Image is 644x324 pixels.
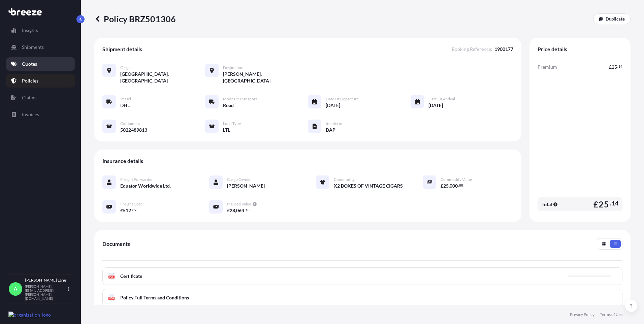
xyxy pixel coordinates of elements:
[25,284,67,300] p: [PERSON_NAME][EMAIL_ADDRESS][PERSON_NAME][DOMAIN_NAME]
[120,96,131,102] span: Vessel
[102,158,143,164] span: Insurance details
[102,240,130,247] span: Documents
[120,183,171,189] span: Equator Worldwide Ltd.
[8,312,51,318] img: organization-logo
[223,96,257,102] span: Mode of Transport
[246,209,250,211] span: 18
[120,65,132,70] span: Origin
[22,111,39,118] p: Invoices
[443,184,449,188] span: 25
[230,208,235,213] span: 28
[593,13,631,24] a: Duplicate
[131,209,132,211] span: .
[612,65,617,69] span: 25
[428,96,455,102] span: Date of Arrival
[102,46,142,53] span: Shipment details
[235,208,236,213] span: ,
[428,102,443,109] span: [DATE]
[6,108,75,121] a: Invoices
[223,71,308,84] span: [PERSON_NAME], [GEOGRAPHIC_DATA]
[120,201,142,207] span: Freight Cost
[6,24,75,37] a: Insights
[120,102,130,109] span: DHL
[22,77,38,84] p: Policies
[542,201,552,208] span: Total
[123,208,131,213] span: 512
[223,127,230,133] span: LTL
[223,121,241,126] span: Load Type
[94,13,176,24] p: Policy BRZ501306
[102,289,622,306] a: PDFPolicy Full Terms and Conditions
[610,201,611,205] span: .
[109,276,114,278] text: PDF
[22,94,36,101] p: Claims
[13,286,18,292] span: A
[441,177,472,182] span: Commodity Value
[600,312,622,317] a: Terms of Use
[120,127,147,133] span: 5022489813
[120,121,140,126] span: Containers
[227,177,251,182] span: Cargo Owner
[22,27,38,34] p: Insights
[236,208,244,213] span: 064
[6,74,75,88] a: Policies
[618,65,622,68] span: 14
[6,57,75,71] a: Quotes
[606,15,625,22] p: Duplicate
[617,65,618,68] span: .
[334,177,355,182] span: Commodity
[450,184,458,188] span: 000
[326,127,335,133] span: DAP
[223,65,244,70] span: Destination
[227,183,265,189] span: [PERSON_NAME]
[120,208,123,213] span: £
[459,184,463,187] span: 00
[570,312,594,317] a: Privacy Policy
[132,209,136,211] span: 89
[223,102,234,109] span: Road
[227,201,251,207] span: Insured Value
[109,297,114,300] text: PDF
[441,184,443,188] span: £
[120,273,142,280] span: Certificate
[120,294,189,301] span: Policy Full Terms and Conditions
[6,40,75,54] a: Shipments
[120,177,153,182] span: Freight Forwarder
[120,71,205,84] span: [GEOGRAPHIC_DATA], [GEOGRAPHIC_DATA]
[25,278,67,283] p: [PERSON_NAME] Lane
[6,91,75,104] a: Claims
[609,65,612,69] span: £
[452,46,492,53] span: Booking Reference :
[326,102,340,109] span: [DATE]
[494,46,513,53] span: 1900177
[449,184,450,188] span: ,
[538,64,557,70] span: Premium
[538,46,567,53] span: Price details
[612,201,618,205] span: 14
[334,183,403,189] span: X2 BOXES OF VINTAGE CIGARS
[599,200,609,208] span: 25
[22,61,37,67] p: Quotes
[245,209,245,211] span: .
[227,208,230,213] span: £
[326,121,342,126] span: Incoterm
[593,200,599,208] span: £
[458,184,459,187] span: .
[22,44,44,51] p: Shipments
[326,96,359,102] span: Date of Departure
